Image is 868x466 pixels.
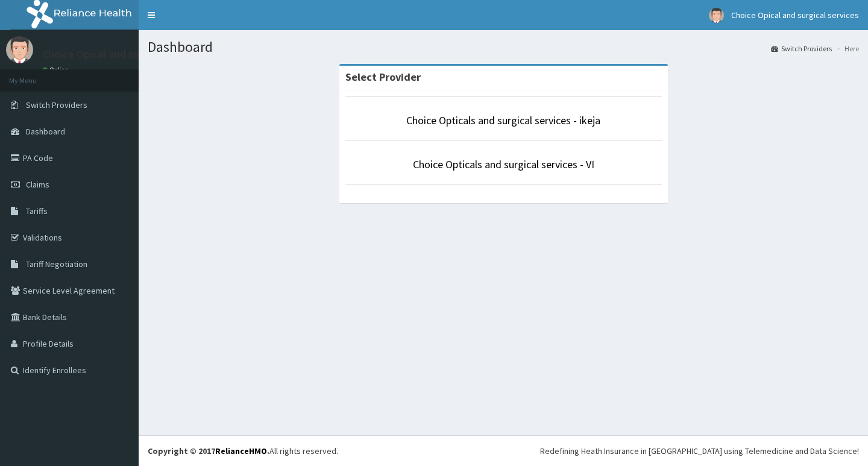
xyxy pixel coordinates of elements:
[26,206,48,216] span: Tariffs
[731,10,859,20] span: Choice Opical and surgical services
[26,126,65,137] span: Dashboard
[771,43,832,54] a: Switch Providers
[345,70,421,84] strong: Select Provider
[42,49,206,60] p: Choice Opical and surgical services
[540,445,859,457] div: Redefining Heath Insurance in [GEOGRAPHIC_DATA] using Telemedicine and Data Science!
[26,259,87,269] span: Tariff Negotiation
[148,39,859,55] h1: Dashboard
[26,99,87,110] span: Switch Providers
[148,446,269,456] strong: Copyright © 2017 .
[413,157,594,171] a: Choice Opticals and surgical services - VI
[709,8,724,23] img: User Image
[833,43,859,54] li: Here
[26,179,49,190] span: Claims
[42,66,71,74] a: Online
[406,113,600,127] a: Choice Opticals and surgical services - ikeja
[215,446,267,456] a: RelianceHMO
[139,435,868,466] footer: All rights reserved.
[6,36,33,63] img: User Image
